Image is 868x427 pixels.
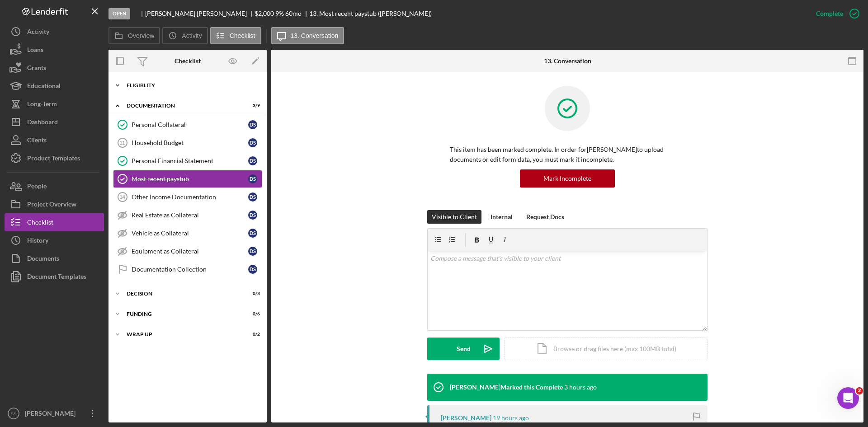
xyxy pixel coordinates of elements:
button: Dashboard [5,113,104,131]
div: 60 mo [285,10,302,17]
div: Educational [27,77,61,97]
a: Checklist [5,213,104,231]
div: D S [248,247,257,256]
div: Personal Financial Statement [132,157,248,164]
div: D S [248,120,257,129]
button: Long-Term [5,95,104,113]
div: Decision [127,291,237,296]
div: Document Templates [27,267,86,288]
button: Internal [486,210,517,224]
button: Grants [5,59,104,77]
button: Documents [5,249,104,267]
div: Checklist [27,213,53,234]
button: People [5,177,104,195]
div: 13. Conversation [544,57,591,65]
a: Equipment as CollateralDS [113,242,262,260]
div: Funding [127,311,237,317]
div: [PERSON_NAME] [23,404,81,425]
div: Visible to Client [432,210,477,224]
button: Request Docs [522,210,569,224]
div: Internal [491,210,513,224]
text: SS [11,411,17,416]
div: D S [248,211,257,220]
div: 0 / 3 [244,291,260,296]
div: [PERSON_NAME] [441,414,491,422]
button: SS[PERSON_NAME] [5,404,104,422]
button: Product Templates [5,149,104,167]
button: Activity [162,27,208,44]
div: Personal Collateral [132,121,248,128]
div: Activity [27,23,49,43]
div: 13. Most recent paystub ([PERSON_NAME]) [309,10,432,17]
div: D S [248,229,257,238]
div: 0 / 6 [244,311,260,317]
iframe: Intercom live chat [837,387,859,409]
tspan: 11 [119,140,125,145]
button: Overview [108,27,160,44]
button: Loans [5,41,104,59]
button: Activity [5,23,104,41]
button: Document Templates [5,267,104,286]
div: Project Overview [27,195,76,216]
label: Overview [128,32,154,39]
div: Documentation Collection [132,266,248,273]
div: Loans [27,41,43,61]
div: Mark Incomplete [543,169,591,188]
div: [PERSON_NAME] Marked this Complete [450,384,563,391]
a: 11Household BudgetDS [113,134,262,152]
label: Activity [182,32,202,39]
div: 0 / 2 [244,332,260,337]
a: Personal CollateralDS [113,116,262,134]
label: Checklist [230,32,255,39]
div: Request Docs [526,210,564,224]
div: Equipment as Collateral [132,248,248,255]
div: Complete [816,5,843,23]
button: 13. Conversation [271,27,344,44]
a: Project Overview [5,195,104,213]
button: Educational [5,77,104,95]
div: Product Templates [27,149,80,169]
a: 14Other Income DocumentationDS [113,188,262,206]
div: D S [248,192,257,202]
div: People [27,177,47,197]
div: 9 % [275,10,284,17]
div: Checklist [175,57,201,65]
div: Clients [27,131,47,151]
div: Eligiblity [127,83,255,88]
div: 3 / 9 [244,103,260,108]
div: D S [248,265,257,274]
tspan: 14 [119,194,125,200]
div: Wrap up [127,332,237,337]
div: Other Income Documentation [132,193,248,201]
div: Documents [27,249,59,270]
button: History [5,231,104,249]
div: [PERSON_NAME] [PERSON_NAME] [145,10,255,17]
div: Documentation [127,103,237,108]
div: D S [248,138,257,147]
div: Open [108,8,130,19]
div: Send [457,338,471,360]
span: 2 [856,387,863,394]
time: 2025-10-03 13:26 [564,384,597,391]
div: History [27,231,48,252]
button: Complete [807,5,863,23]
a: Clients [5,131,104,149]
div: Household Budget [132,139,248,146]
div: Dashboard [27,113,58,133]
a: Documentation CollectionDS [113,260,262,278]
a: Real Estate as CollateralDS [113,206,262,224]
p: This item has been marked complete. In order for [PERSON_NAME] to upload documents or edit form d... [450,145,685,165]
button: Checklist [210,27,261,44]
div: D S [248,156,257,165]
time: 2025-10-02 21:13 [493,414,529,422]
div: Real Estate as Collateral [132,211,248,219]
